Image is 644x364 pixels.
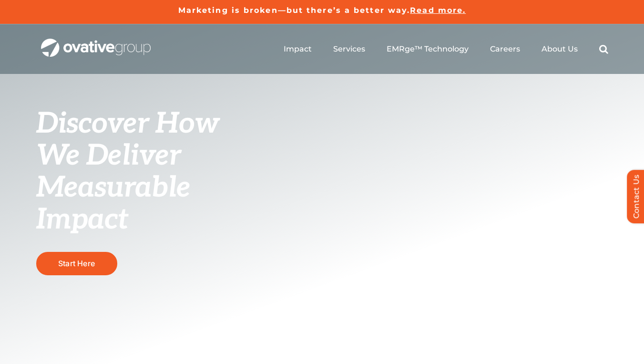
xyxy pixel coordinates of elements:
a: Start Here [36,252,117,275]
a: OG_Full_horizontal_WHT [41,38,151,47]
a: EMRge™ Technology [387,44,469,54]
span: Discover How [36,107,219,141]
a: Impact [284,44,312,54]
a: Careers [490,44,520,54]
nav: Menu [284,34,608,64]
a: Search [599,44,608,54]
span: Start Here [58,259,95,268]
span: We Deliver Measurable Impact [36,139,191,237]
a: About Us [542,44,578,54]
a: Marketing is broken—but there’s a better way. [178,6,410,15]
a: Read more. [410,6,466,15]
a: Services [333,44,365,54]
